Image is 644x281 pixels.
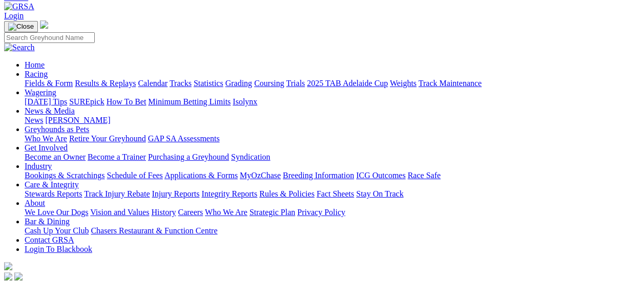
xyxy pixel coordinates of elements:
a: GAP SA Assessments [148,134,220,143]
a: Fields & Form [25,79,73,88]
a: Track Injury Rebate [84,189,150,198]
a: Login [4,11,24,20]
a: Injury Reports [152,189,199,198]
img: GRSA [4,2,34,11]
div: Get Involved [25,153,640,162]
a: We Love Our Dogs [25,208,88,217]
a: Trials [286,79,305,88]
a: Racing [25,70,48,78]
input: Search [4,32,95,43]
a: [PERSON_NAME] [45,116,110,124]
a: Calendar [138,79,168,88]
a: Stay On Track [356,189,403,198]
a: Applications & Forms [164,171,238,180]
a: Fact Sheets [317,189,354,198]
div: Wagering [25,97,640,106]
a: Purchasing a Greyhound [148,153,229,161]
button: Toggle navigation [4,21,38,32]
a: How To Bet [107,97,147,106]
a: Bar & Dining [25,217,70,226]
a: 2025 TAB Adelaide Cup [307,79,388,88]
a: Results & Replays [75,79,136,88]
a: Race Safe [407,171,440,180]
a: Syndication [231,153,270,161]
div: Industry [25,171,640,180]
div: Care & Integrity [25,189,640,199]
a: Bookings & Scratchings [25,171,105,180]
a: Breeding Information [283,171,354,180]
a: Industry [25,162,52,170]
a: Tracks [170,79,192,88]
a: Track Maintenance [419,79,482,88]
a: Home [25,60,45,69]
a: [DATE] Tips [25,97,67,106]
img: facebook.svg [4,272,12,280]
a: Vision and Values [90,208,149,217]
a: Careers [178,208,203,217]
img: twitter.svg [14,272,23,280]
a: Minimum Betting Limits [148,97,231,106]
div: Bar & Dining [25,226,640,235]
a: ICG Outcomes [356,171,405,180]
div: About [25,208,640,217]
div: News & Media [25,116,640,125]
a: Rules & Policies [259,189,315,198]
a: Chasers Restaurant & Function Centre [91,226,217,235]
a: Isolynx [233,97,257,106]
img: logo-grsa-white.png [4,262,12,270]
a: MyOzChase [240,171,281,180]
a: Login To Blackbook [25,245,92,253]
a: Get Involved [25,143,68,152]
a: About [25,199,45,207]
a: Strategic Plan [250,208,295,217]
a: Integrity Reports [201,189,257,198]
a: Weights [390,79,417,88]
a: Schedule of Fees [107,171,162,180]
a: Greyhounds as Pets [25,125,89,134]
a: SUREpick [69,97,104,106]
a: Care & Integrity [25,180,79,189]
a: Stewards Reports [25,189,82,198]
div: Racing [25,79,640,88]
a: Retire Your Greyhound [69,134,146,143]
a: History [151,208,176,217]
img: logo-grsa-white.png [40,20,48,29]
a: News & Media [25,106,75,115]
a: Grading [225,79,252,88]
a: Privacy Policy [297,208,345,217]
a: Coursing [254,79,284,88]
a: News [25,116,43,124]
a: Wagering [25,88,56,97]
a: Become a Trainer [88,153,146,161]
a: Who We Are [25,134,67,143]
div: Greyhounds as Pets [25,134,640,143]
a: Contact GRSA [25,235,74,244]
a: Cash Up Your Club [25,226,89,235]
a: Statistics [194,79,223,88]
a: Become an Owner [25,153,86,161]
img: Close [8,23,34,31]
a: Who We Are [205,208,247,217]
img: Search [4,43,35,52]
